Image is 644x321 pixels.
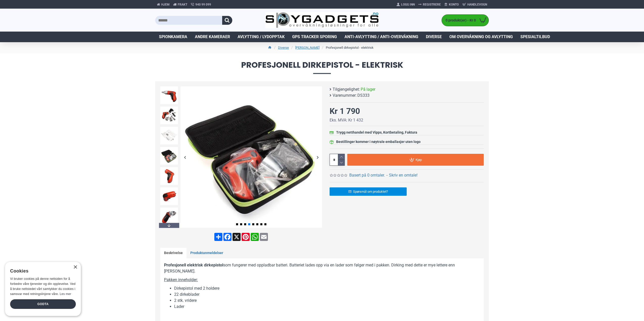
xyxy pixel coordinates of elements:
span: Konto [449,2,459,7]
span: Om overvåkning og avlytting [449,34,513,40]
a: Spesialtilbud [517,32,554,42]
span: Go to slide 6 [256,223,258,225]
span: Spionkamera [159,34,187,40]
li: 22 dirkeblader [174,291,480,298]
b: - [386,173,387,178]
a: Facebook [223,233,232,241]
a: Andre kameraer [191,32,234,42]
div: Kr 1 790 [330,105,360,117]
div: Cookies [10,266,73,277]
img: Profesjonell dirkepistol - elektrisk - SpyGadgets.no [160,187,178,205]
div: Trygg netthandel med Vipps, Kortbetaling, Faktura [336,130,417,135]
span: Hjem [161,2,170,7]
a: Email [259,233,268,241]
a: Spørsmål om produktet? [330,187,407,196]
span: Andre kameraer [195,34,230,40]
img: Profesjonell dirkepistol - elektrisk - SpyGadgets.no [160,167,178,185]
span: 0 produkt(er) - Kr 0 [442,18,477,23]
u: Pakken inneholder: [164,277,198,282]
li: Lader [174,304,480,310]
span: Registrere [423,2,441,7]
div: Bestillinger kommer i nøytrale emballasjer uten logo [336,139,421,144]
a: 0 produkt(er) - Kr 0 [442,15,489,26]
a: Diverse [278,45,289,50]
div: Godta [10,299,76,309]
a: Basert på 0 omtaler. [349,172,385,178]
span: Go to slide 1 [236,223,238,225]
span: Logg Inn [401,2,415,7]
span: Go to slide 4 [248,223,250,225]
p: som fungerer med oppladbar batteri. Batteriet lades opp via en lader som følger med i pakken. Dir... [164,262,480,274]
span: Go to slide 3 [244,223,246,225]
a: Pinterest [241,233,250,241]
img: Profesjonell dirkepistol - elektrisk - SpyGadgets.no [160,127,178,144]
span: Handlevogn [467,2,487,7]
a: Beskrivelse [160,248,187,258]
div: Next slide [313,153,322,162]
a: Anti-avlytting / Anti-overvåkning [341,32,422,42]
a: Registrere [417,1,443,9]
span: Frakt [178,2,187,7]
span: På lager [361,86,375,92]
a: Skriv en omtale! [389,172,418,178]
li: 2 stk. vridere [174,298,480,304]
a: Les mer, opens a new window [60,292,71,296]
span: GPS Tracker Sporing [292,34,337,40]
b: Tilgjengelighet: [333,86,360,92]
a: Om overvåkning og avlytting [446,32,517,42]
a: Diverse [422,32,446,42]
a: Logg Inn [395,1,417,9]
span: Kjøp [416,158,422,161]
a: GPS Tracker Sporing [288,32,341,42]
a: Handlevogn [461,1,489,9]
span: DS333 [357,92,370,98]
span: Anti-avlytting / Anti-overvåkning [344,34,418,40]
span: Go to slide 2 [240,223,242,225]
a: Avlytting / Lydopptak [234,32,288,42]
span: Go to slide 7 [260,223,262,225]
a: X [232,233,241,241]
img: Profesjonell dirkepistol - elektrisk - SpyGadgets.no [160,147,178,165]
a: Share [214,233,223,241]
b: Varenummer: [333,92,357,98]
div: Close [73,265,77,269]
div: Next slide [159,223,179,228]
span: Go to slide 5 [252,223,254,225]
a: [PERSON_NAME] [295,45,319,50]
span: Profesjonell dirkepistol - elektrisk [155,61,489,74]
a: WhatsApp [250,233,259,241]
a: Produktanmeldelser [187,248,227,258]
span: Go to slide 8 [264,223,266,225]
a: Spionkamera [155,32,191,42]
b: Profesjonell elektrisk dirkepistol [164,263,223,267]
img: Profesjonell dirkepistol - elektrisk - SpyGadgets.no [160,208,178,225]
img: Profesjonell dirkepistol - elektrisk - SpyGadgets.no [160,86,178,104]
img: Profesjonell dirkepistol - elektrisk - SpyGadgets.no [160,107,178,124]
span: Diverse [426,34,442,40]
a: Konto [443,1,461,9]
span: 940 99 099 [195,2,211,7]
img: Profesjonell dirkepistol - elektrisk - SpyGadgets.no [180,86,322,228]
li: Dirkepistol med 2 holdere [174,285,480,291]
span: Avlytting / Lydopptak [238,34,285,40]
div: Previous slide [180,153,189,162]
img: SpyGadgets.no [265,12,379,29]
span: Spesialtilbud [520,34,550,40]
span: Vi bruker cookies på denne nettsiden for å forbedre våre tjenester og din opplevelse. Ved å bruke... [10,277,76,295]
